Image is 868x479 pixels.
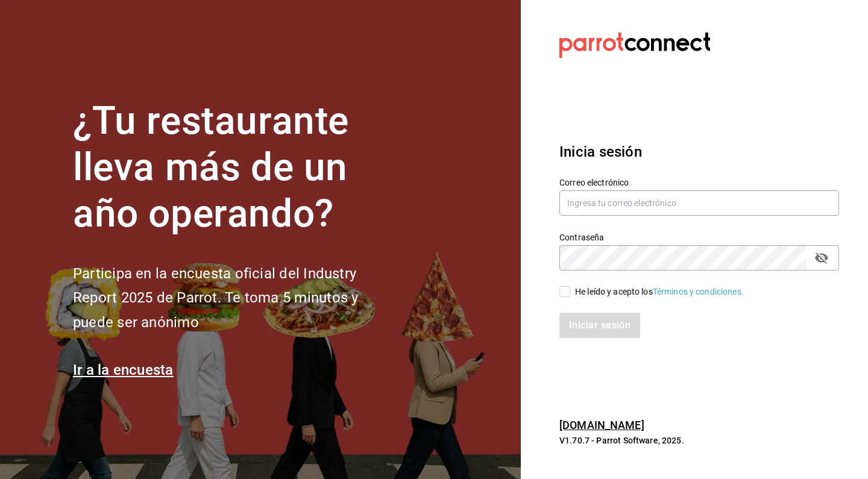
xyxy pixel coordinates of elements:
[653,287,744,296] a: Términos y condiciones.
[559,434,839,446] p: V1.70.7 - Parrot Software, 2025.
[559,233,839,242] label: Contraseña
[575,286,744,298] div: He leído y acepto los
[559,141,839,163] h3: Inicia sesión
[559,190,839,216] input: Ingresa tu correo electrónico
[73,261,398,335] h2: Participa en la encuesta oficial del Industry Report 2025 de Parrot. Te toma 5 minutos y puede se...
[73,362,174,378] a: Ir a la encuesta
[559,419,644,431] a: [DOMAIN_NAME]
[559,178,839,187] label: Correo electrónico
[811,248,832,268] button: passwordField
[73,98,398,237] h1: ¿Tu restaurante lleva más de un año operando?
